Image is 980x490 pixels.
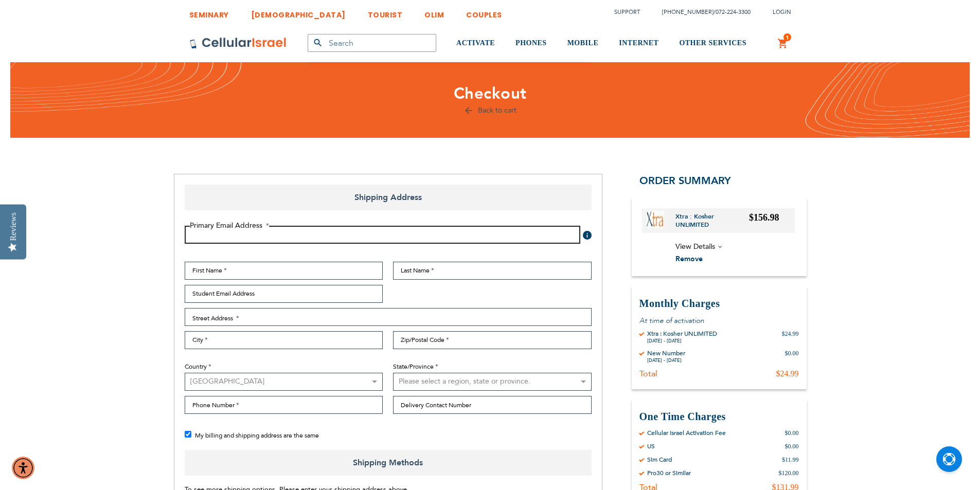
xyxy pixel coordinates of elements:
[515,24,547,63] a: PHONES
[647,357,685,364] div: [DATE] - [DATE]
[466,3,502,22] a: COUPLES
[567,24,599,63] a: MOBILE
[675,254,703,264] span: Remove
[515,39,547,47] span: PHONES
[567,39,599,47] span: MOBILE
[647,442,655,450] div: US
[652,5,751,20] li: /
[639,174,731,188] span: Order Summary
[12,457,34,479] div: Accessibility Menu
[456,39,495,47] span: ACTIVATE
[619,39,658,47] span: INTERNET
[647,456,672,464] div: Sim Card
[614,8,640,16] a: Support
[368,3,403,22] a: TOURIST
[189,37,287,49] img: Cellular Israel Logo
[639,410,799,424] h3: One Time Charges
[785,349,799,364] div: $0.00
[424,3,444,22] a: OLIM
[185,450,592,476] span: Shipping Methods
[782,456,799,464] div: $11.99
[679,24,746,63] a: OTHER SERVICES
[647,349,685,357] div: New Number
[647,338,717,344] div: [DATE] - [DATE]
[647,330,717,338] div: Xtra : Kosher UNLIMITED
[779,469,799,477] div: $120.00
[786,33,789,42] span: 1
[619,24,658,63] a: INTERNET
[777,38,789,50] a: 1
[773,8,791,16] span: Login
[749,212,779,223] span: $156.98
[308,34,436,52] input: Search
[776,369,799,379] div: $24.99
[251,3,346,22] a: [DEMOGRAPHIC_DATA]
[639,297,799,311] h3: Monthly Charges
[675,212,750,229] a: Xtra : Kosher UNLIMITED
[639,316,799,325] p: At time of activation
[785,442,799,450] div: $0.00
[647,469,691,477] div: Pro30 or Similar
[456,24,495,63] a: ACTIVATE
[785,429,799,437] div: $0.00
[464,105,516,115] a: Back to cart
[454,83,527,104] span: Checkout
[647,429,726,437] div: Cellular Israel Activation Fee
[679,39,746,47] span: OTHER SERVICES
[639,369,657,379] div: Total
[9,212,18,241] div: Reviews
[185,185,592,210] span: Shipping Address
[675,242,715,251] span: View Details
[646,211,664,228] img: Xtra : Kosher UNLIMITED
[782,330,799,344] div: $24.99
[189,3,229,22] a: SEMINARY
[195,431,319,440] span: My billing and shipping address are the same
[716,8,751,16] a: 072-224-3300
[662,8,714,16] a: [PHONE_NUMBER]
